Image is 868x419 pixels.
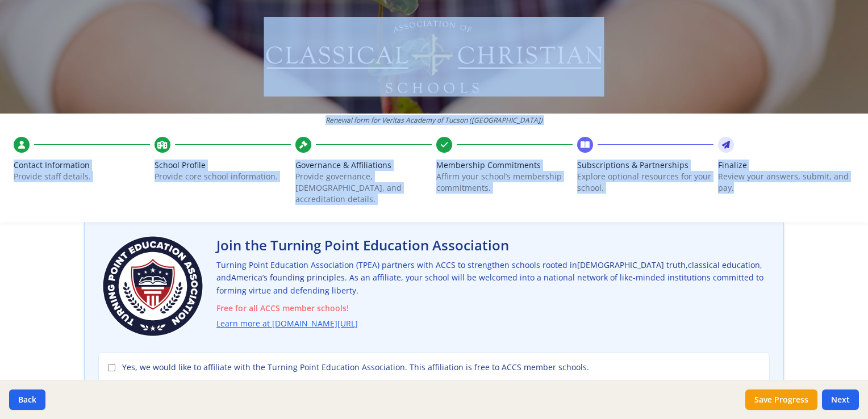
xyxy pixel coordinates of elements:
[155,171,291,182] p: Provide core school information.
[216,236,770,254] h2: Join the Turning Point Education Association
[216,259,770,330] p: Turning Point Education Association (TPEA) partners with ACCS to strengthen schools rooted in , ,...
[577,171,713,194] p: Explore optional resources for your school.
[264,17,604,97] img: Logo
[295,171,432,205] p: Provide governance, [DEMOGRAPHIC_DATA], and accreditation details.
[14,171,150,182] p: Provide staff details.
[577,259,686,270] span: [DEMOGRAPHIC_DATA] truth
[577,160,713,171] span: Subscriptions & Partnerships
[745,389,817,410] button: Save Progress
[9,389,45,410] button: Back
[436,160,573,171] span: Membership Commitments
[718,160,854,171] span: Finalize
[688,259,760,270] span: classical education
[295,160,432,171] span: Governance & Affiliations
[122,362,589,373] span: Yes, we would like to affiliate with the Turning Point Education Association. This affiliation is...
[155,160,291,171] span: School Profile
[216,302,770,315] span: Free for all ACCS member schools!
[231,272,345,283] span: America’s founding principles
[718,171,854,194] p: Review your answers, submit, and pay.
[216,317,358,330] a: Learn more at [DOMAIN_NAME][URL]
[98,232,207,341] img: Turning Point Education Association Logo
[14,160,150,171] span: Contact Information
[822,389,859,410] button: Next
[108,364,115,371] input: Yes, we would like to affiliate with the Turning Point Education Association. This affiliation is...
[436,171,573,194] p: Affirm your school’s membership commitments.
